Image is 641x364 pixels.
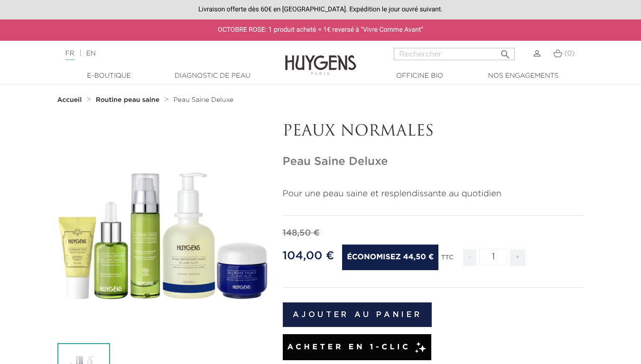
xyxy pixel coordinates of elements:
p: Pour une peau saine et resplendissante au quotidien [283,188,584,200]
button: Ajouter au panier [283,302,432,327]
span: Économisez 44,50 € [342,245,438,270]
i:  [500,46,511,57]
a: Routine peau saine [96,96,162,104]
div: TTC [441,247,454,273]
span: 148,50 € [283,229,320,237]
a: EN [86,50,95,57]
a: Peau Saine Deluxe [173,96,233,104]
a: FR [65,50,74,60]
a: Diagnostic de peau [165,71,260,81]
img: Huygens [285,40,356,76]
strong: Routine peau saine [96,97,159,103]
strong: Accueil [57,97,82,103]
h1: Peau Saine Deluxe [283,155,584,169]
input: Quantité [479,249,508,265]
p: PEAUX NORMALES [283,123,584,141]
button:  [497,45,514,58]
a: Nos engagements [476,71,571,81]
span: - [463,249,476,266]
span: Peau Saine Deluxe [173,97,233,103]
a: Officine Bio [372,71,467,81]
span: (0) [564,50,575,57]
input: Rechercher [394,48,515,60]
div: | [61,48,260,59]
span: 104,00 € [283,250,334,262]
a: E-Boutique [62,71,157,81]
a: Accueil [57,96,84,104]
span: + [510,249,525,266]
